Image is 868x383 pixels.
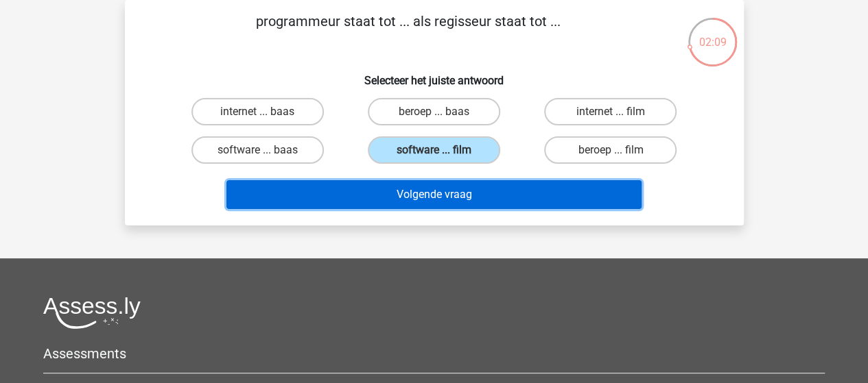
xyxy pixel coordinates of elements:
div: 02:09 [687,16,738,51]
label: beroep ... film [544,136,677,164]
label: software ... film [368,136,500,164]
img: Assessly logo [43,297,141,329]
h6: Selecteer het juiste antwoord [147,63,722,87]
h5: Assessments [43,345,825,362]
label: internet ... baas [191,98,324,125]
label: internet ... film [544,98,677,125]
label: software ... baas [191,136,324,164]
p: programmeur staat tot ... als regisseur staat tot ... [147,11,670,52]
label: beroep ... baas [368,98,500,125]
button: Volgende vraag [226,180,642,209]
